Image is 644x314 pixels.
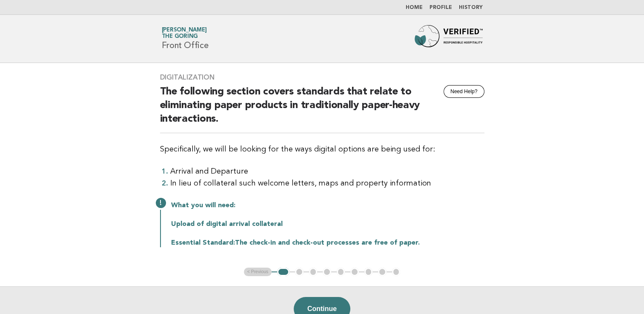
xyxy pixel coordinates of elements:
[162,27,207,39] a: [PERSON_NAME]The Goring
[444,85,484,98] button: Need Help?
[162,34,198,40] span: The Goring
[171,202,235,209] strong: What you will need:
[171,240,235,246] strong: Essential Standard:
[160,143,484,155] p: Specifically, we will be looking for the ways digital options are being used for:
[171,220,484,228] p: Upload of digital arrival collateral
[406,5,423,10] a: Home
[459,5,483,10] a: History
[171,239,484,247] p: The check-in and check-out processes are free of paper.
[160,73,484,82] h3: Digitalization
[429,5,452,10] a: Profile
[160,85,484,133] h2: The following section covers standards that relate to eliminating paper products in traditionally...
[277,268,289,276] button: 1
[170,166,484,177] li: Arrival and Departure
[415,25,483,52] img: Forbes Travel Guide
[162,28,209,50] h1: Front Office
[170,177,484,189] li: In lieu of collateral such welcome letters, maps and property information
